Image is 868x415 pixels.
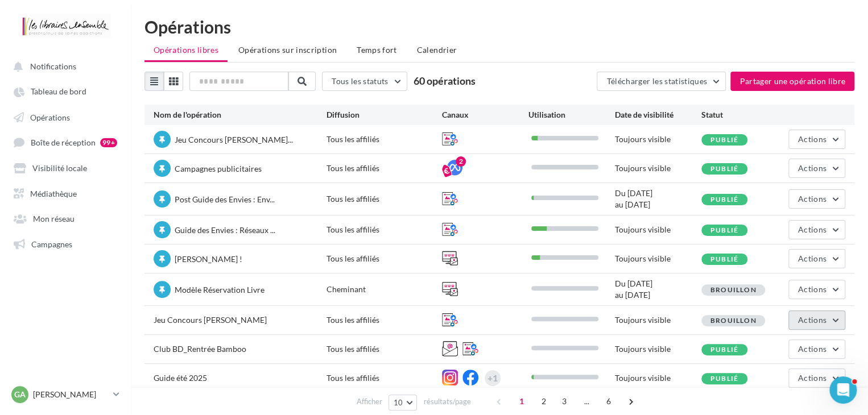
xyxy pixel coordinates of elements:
[33,214,75,223] span: Mon réseau
[154,344,246,354] span: Club BD_Rentrée Bamboo
[615,163,701,174] div: Toujours visible
[326,284,442,295] div: Cheminant
[788,310,845,330] button: Actions
[175,285,264,294] span: Modèle Réservation Livre
[7,56,119,76] button: Notifications
[487,370,498,386] div: +1
[154,109,326,121] div: Nom de l'opération
[388,395,418,410] button: 10
[9,384,122,405] a: GA [PERSON_NAME]
[701,109,788,121] div: Statut
[615,188,701,210] div: Du [DATE] au [DATE]
[31,138,96,147] span: Boîte de réception
[615,253,701,264] div: Toujours visible
[326,314,442,326] div: Tous les affiliés
[326,253,442,264] div: Tous les affiliés
[394,398,403,407] span: 10
[332,76,388,86] span: Tous les statuts
[357,396,382,407] span: Afficher
[615,109,701,121] div: Date de visibilité
[144,18,854,35] div: Opérations
[798,284,826,294] span: Actions
[597,72,726,91] button: Télécharger les statistiques
[7,81,124,101] a: Tableau de bord
[30,112,70,122] span: Opérations
[730,72,854,91] button: Partager une opération libre
[788,368,845,388] button: Actions
[512,392,531,410] span: 1
[32,163,87,173] span: Visibilité locale
[788,280,845,299] button: Actions
[100,138,117,147] div: 99+
[606,76,707,86] span: Télécharger les statistiques
[535,392,553,410] span: 2
[577,392,596,410] span: ...
[175,194,275,204] span: Post Guide des Envies : Env...
[615,278,701,301] div: Du [DATE] au [DATE]
[798,194,826,204] span: Actions
[710,226,738,234] span: Publié
[326,163,442,174] div: Tous les affiliés
[788,159,845,178] button: Actions
[798,344,826,354] span: Actions
[710,195,738,204] span: Publié
[30,61,76,71] span: Notifications
[31,239,72,248] span: Campagnes
[710,164,738,173] span: Publié
[322,72,407,91] button: Tous les statuts
[456,156,466,167] div: 2
[788,220,845,239] button: Actions
[175,254,242,264] span: [PERSON_NAME] !
[788,339,845,359] button: Actions
[615,314,701,326] div: Toujours visible
[798,163,826,173] span: Actions
[423,396,470,407] span: résultats/page
[31,87,86,97] span: Tableau de bord
[528,109,615,121] div: Utilisation
[710,374,738,383] span: Publié
[7,157,124,177] a: Visibilité locale
[326,134,442,145] div: Tous les affiliés
[615,224,701,235] div: Toujours visible
[326,109,442,121] div: Diffusion
[710,285,757,294] span: Brouillon
[326,343,442,355] div: Tous les affiliés
[600,392,618,410] span: 6
[615,372,701,384] div: Toujours visible
[14,389,26,400] span: GA
[175,225,275,235] span: Guide des Envies : Réseaux ...
[154,373,207,383] span: Guide été 2025
[326,224,442,235] div: Tous les affiliés
[175,135,293,144] span: Jeu Concours [PERSON_NAME]...
[417,45,457,55] span: Calendrier
[7,182,124,203] a: Médiathèque
[788,130,845,149] button: Actions
[326,193,442,205] div: Tous les affiliés
[33,389,109,400] p: [PERSON_NAME]
[710,316,757,325] span: Brouillon
[7,131,124,152] a: Boîte de réception 99+
[30,188,77,198] span: Médiathèque
[326,372,442,384] div: Tous les affiliés
[615,343,701,355] div: Toujours visible
[414,74,476,87] span: 60 opérations
[7,233,124,254] a: Campagnes
[829,376,857,404] iframe: Intercom live chat
[798,315,826,325] span: Actions
[788,189,845,209] button: Actions
[710,255,738,263] span: Publié
[710,135,738,144] span: Publié
[710,345,738,354] span: Publié
[7,106,124,127] a: Opérations
[798,254,826,263] span: Actions
[788,249,845,268] button: Actions
[7,208,124,228] a: Mon réseau
[238,45,337,55] span: Opérations sur inscription
[175,164,262,173] span: Campagnes publicitaires
[798,225,826,234] span: Actions
[154,315,267,325] span: Jeu Concours [PERSON_NAME]
[357,45,397,55] span: Temps fort
[798,134,826,144] span: Actions
[798,373,826,383] span: Actions
[442,109,528,121] div: Canaux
